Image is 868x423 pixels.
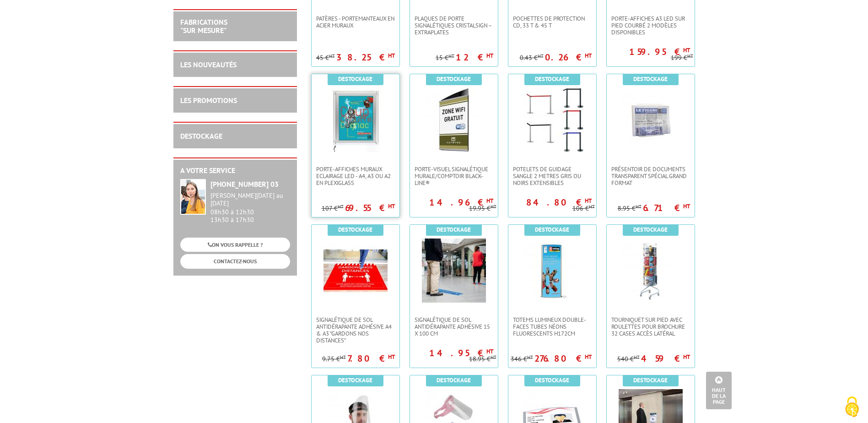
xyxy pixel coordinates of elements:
[513,15,592,29] span: Pochettes de protection CD, 33 T & 45 T
[572,205,595,212] p: 106 €
[429,350,493,356] p: 14.95 €
[338,376,372,384] b: Destockage
[683,202,690,210] sup: HT
[486,347,493,355] sup: HT
[486,52,493,60] sup: HT
[180,179,206,215] img: widget-service.jpg
[210,192,290,207] div: [PERSON_NAME][DATE] au [DATE]
[535,376,569,384] b: Destockage
[535,75,569,83] b: Destockage
[836,392,868,423] button: Cookies (fenêtre modale)
[180,96,237,105] a: LES PROMOTIONS
[437,376,471,384] b: Destockage
[429,200,493,205] p: 14.96 €
[633,226,668,233] b: Destockage
[538,53,544,59] sup: HT
[388,52,395,60] sup: HT
[469,205,496,212] p: 19.95 €
[316,316,395,344] span: Signalétique de Sol Antidérapante Adhésive A4 & A3 "Gardons nos distances"
[641,356,690,361] p: 459 €
[611,15,690,36] span: Porte-affiches A3 LED sur pied courbé 2 modèles disponibles
[491,354,496,360] sup: HT
[607,316,695,337] a: Tourniquet sur pied avec roulettes pour brochure 32 cases accès latéral
[585,52,592,60] sup: HT
[618,205,642,212] p: 8.95 €
[210,192,290,223] div: 08h30 à 12h30 13h30 à 17h30
[316,54,335,61] p: 45 €
[611,316,690,337] span: Tourniquet sur pied avec roulettes pour brochure 32 cases accès latéral
[491,203,496,210] sup: HT
[687,53,693,59] sup: HT
[643,205,690,211] p: 6.71 €
[316,15,395,29] span: Patères - Portemanteaux en acier muraux
[526,200,592,205] p: 84.80 €
[410,316,498,337] a: Signalétique de Sol Antidérapante Adhésive 15 x 100 cm
[585,353,592,361] sup: HT
[415,166,493,186] span: Porte-visuel signalétique murale/comptoir Black-Line®
[322,205,344,212] p: 107 €
[535,226,569,233] b: Destockage
[180,167,290,175] h2: A votre service
[513,316,592,337] span: Totems lumineux double-faces tubes néons fluorescents H172cm
[508,166,596,186] a: POTELETS DE GUIDAGE SANGLE 2 METRES GRIS OU NOIRS EXTENSIBLEs
[415,316,493,337] span: Signalétique de Sol Antidérapante Adhésive 15 x 100 cm
[180,254,290,268] a: CONTACTEZ-NOUS
[508,316,596,337] a: Totems lumineux double-faces tubes néons fluorescents H172cm
[634,354,640,360] sup: HT
[611,166,690,186] span: PRÉSENTOIR DE DOCUMENTS TRANSPARENT SPÉCIAL GRAND FORMAT
[619,239,683,303] img: Tourniquet sur pied avec roulettes pour brochure 32 cases accès latéral
[410,166,498,186] a: Porte-visuel signalétique murale/comptoir Black-Line®
[437,226,471,233] b: Destockage
[338,203,344,210] sup: HT
[671,54,693,61] p: 199 €
[589,203,595,210] sup: HT
[312,166,399,186] a: Porte-Affiches Muraux Eclairage LED - A4, A3 ou A2 en plexiglass
[683,353,690,361] sup: HT
[180,238,290,252] a: ON VOUS RAPPELLE ?
[683,46,690,54] sup: HT
[619,88,683,152] img: PRÉSENTOIR DE DOCUMENTS TRANSPARENT SPÉCIAL GRAND FORMAT
[336,54,395,60] p: 38.25 €
[585,197,592,205] sup: HT
[329,53,335,59] sup: HT
[312,15,399,29] a: Patères - Portemanteaux en acier muraux
[338,226,372,233] b: Destockage
[388,202,395,210] sup: HT
[633,75,668,83] b: Destockage
[210,179,279,189] strong: [PHONE_NUMBER] 03
[545,54,592,60] p: 0.26 €
[456,54,493,60] p: 12 €
[340,354,346,360] sup: HT
[180,17,227,35] a: FABRICATIONS"Sur Mesure"
[410,15,498,36] a: Plaques de porte signalétiques CristalSign – extraplates
[422,88,486,152] img: Porte-visuel signalétique murale/comptoir Black-Line®
[527,354,533,360] sup: HT
[841,396,863,418] img: Cookies (fenêtre modale)
[323,239,388,303] img: Signalétique de Sol Antidérapante Adhésive A4 & A3
[436,54,454,61] p: 15 €
[312,316,399,344] a: Signalétique de Sol Antidérapante Adhésive A4 & A3 "Gardons nos distances"
[511,356,533,363] p: 346 €
[520,239,584,303] img: Totems lumineux double-faces tubes néons fluorescents H172cm
[347,356,395,361] p: 7.80 €
[636,203,642,210] sup: HT
[322,356,346,363] p: 9.75 €
[448,53,454,59] sup: HT
[633,376,668,384] b: Destockage
[513,166,592,186] span: POTELETS DE GUIDAGE SANGLE 2 METRES GRIS OU NOIRS EXTENSIBLEs
[520,54,544,61] p: 0.43 €
[469,356,496,363] p: 18.95 €
[534,356,592,361] p: 276.80 €
[180,131,222,141] a: DESTOCKAGE
[180,60,237,69] a: LES NOUVEAUTÉS
[415,15,493,36] span: Plaques de porte signalétiques CristalSign – extraplates
[520,88,584,152] img: POTELETS DE GUIDAGE SANGLE 2 METRES GRIS OU NOIRS EXTENSIBLEs
[345,205,395,211] p: 69.55 €
[422,239,486,303] img: Signalétique de Sol Antidérapante Adhésive 15 x 100 cm
[486,197,493,205] sup: HT
[607,15,695,36] a: Porte-affiches A3 LED sur pied courbé 2 modèles disponibles
[316,166,395,186] span: Porte-Affiches Muraux Eclairage LED - A4, A3 ou A2 en plexiglass
[437,75,471,83] b: Destockage
[323,88,388,152] img: Porte-Affiches Muraux Eclairage LED - A4, A3 ou A2 en plexiglass
[617,356,640,363] p: 540 €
